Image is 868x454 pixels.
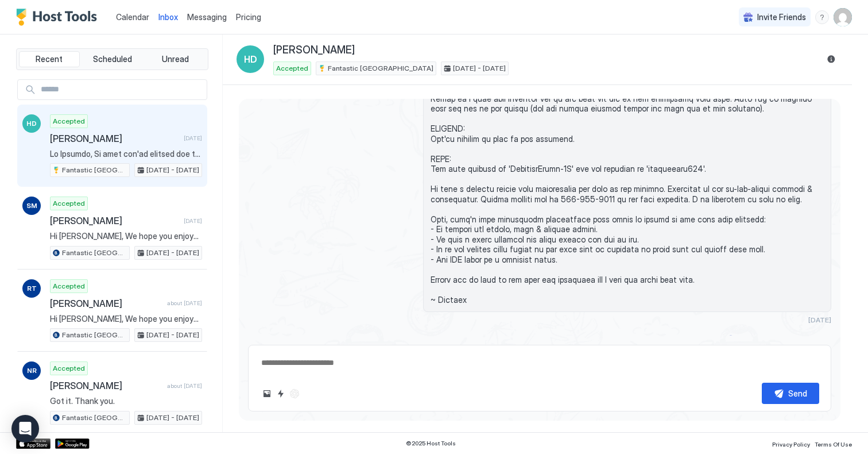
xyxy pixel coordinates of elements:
span: SM [26,201,37,211]
span: Fantastic [GEOGRAPHIC_DATA] [328,63,433,74]
span: Privacy Policy [772,441,810,448]
span: [PERSON_NAME] [50,133,179,144]
span: Fantastic [GEOGRAPHIC_DATA] [62,165,127,175]
span: Hi [PERSON_NAME], We hope you enjoyed your stay! Just a reminder that your check-out is [DATE] at... [50,231,202,241]
div: menu [815,10,829,24]
span: © 2025 Host Tools [406,440,456,447]
span: Unread [162,54,189,64]
span: Accepted [53,363,85,374]
a: Messaging [187,11,227,23]
span: Hi [PERSON_NAME], We hope you enjoyed your stay! Just a reminder that your check-out is [DATE] at... [50,314,202,324]
span: Pricing [236,12,261,22]
span: Accepted [53,116,85,126]
div: Scheduled Messages [740,333,818,345]
div: Send [788,387,807,399]
span: Recent [36,54,63,64]
button: Send [762,383,819,404]
span: Fantastic [GEOGRAPHIC_DATA] [62,413,127,423]
span: [DATE] - [DATE] [146,413,199,423]
a: Calendar [116,11,149,23]
button: Scheduled Messages [724,332,831,347]
div: User profile [834,8,852,26]
a: Terms Of Use [815,437,852,449]
span: about [DATE] [167,299,202,307]
span: Invite Friends [757,12,806,22]
span: [PERSON_NAME] [50,215,179,226]
span: [DATE] [184,134,202,142]
a: Privacy Policy [772,437,810,449]
span: Accepted [53,198,85,209]
span: [PERSON_NAME] [50,380,162,391]
span: Accepted [53,281,85,291]
span: RT [27,283,37,294]
a: Google Play Store [55,438,90,449]
span: about [DATE] [167,382,202,390]
button: Reservation information [824,52,838,66]
span: HD [26,118,37,129]
span: [DATE] [808,316,831,324]
button: Quick reply [274,387,288,401]
button: Upload image [260,387,274,401]
span: [DATE] - [DATE] [453,63,506,74]
span: Got it. Thank you. [50,396,202,406]
button: Scheduled [82,51,143,67]
span: Accepted [276,63,308,74]
div: Open Intercom Messenger [11,415,39,443]
span: Lo Ipsumdo, Si amet con'ad elitsed doe temp incididu utla et dol magna. Aliq enimad mi venia quis... [50,149,202,159]
span: Inbox [158,12,178,22]
button: Recent [19,51,80,67]
span: Scheduled [93,54,132,64]
span: Messaging [187,12,227,22]
span: Terms Of Use [815,441,852,448]
a: App Store [16,438,51,449]
a: Inbox [158,11,178,23]
span: [DATE] - [DATE] [146,165,199,175]
span: HD [244,52,257,66]
span: NR [27,365,37,376]
input: Input Field [36,80,207,99]
span: Fantastic [GEOGRAPHIC_DATA] [62,330,127,340]
span: Fantastic [GEOGRAPHIC_DATA] [62,248,127,258]
span: [DATE] - [DATE] [146,248,199,258]
div: tab-group [16,48,208,70]
span: [DATE] [184,217,202,225]
span: [PERSON_NAME] [50,298,162,309]
span: [DATE] - [DATE] [146,330,199,340]
button: Unread [145,51,206,67]
span: [PERSON_NAME] [273,44,355,57]
a: Host Tools Logo [16,9,102,26]
span: Calendar [116,12,149,22]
